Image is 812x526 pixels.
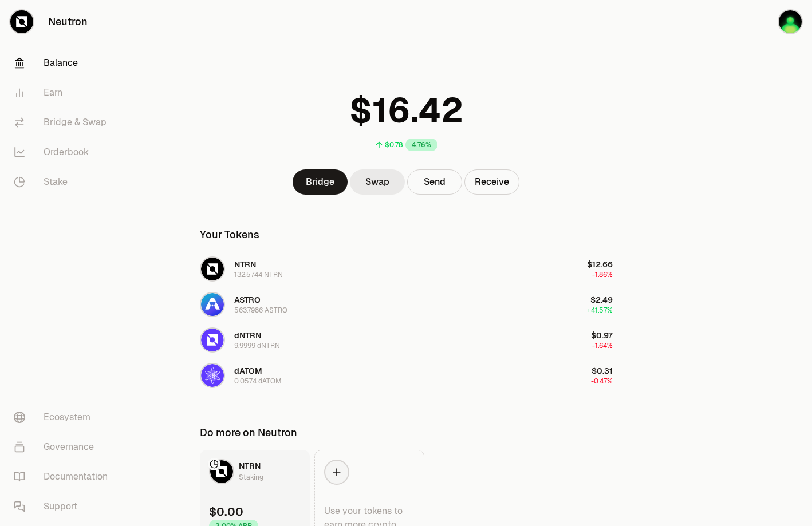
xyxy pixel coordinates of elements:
span: NTRN [239,461,261,471]
a: Documentation [5,462,124,492]
div: Your Tokens [200,227,259,243]
a: Ecosystem [5,402,124,432]
a: Bridge & Swap [5,108,124,137]
a: Earn [5,78,124,108]
div: 4.76% [405,139,437,151]
a: Swap [350,169,405,195]
button: Receive [464,169,519,195]
span: $0.97 [591,330,613,341]
img: NTRN Logo [201,258,224,280]
button: Send [407,169,462,195]
span: -1.64% [592,341,613,350]
a: Bridge [293,169,348,195]
div: Do more on Neutron [200,425,297,441]
img: const_pr [779,10,802,33]
div: Staking [239,472,263,483]
img: NTRN Logo [210,460,233,483]
div: $0.78 [385,140,403,149]
span: dATOM [234,366,262,376]
span: -1.86% [592,270,613,279]
a: Governance [5,432,124,462]
div: 0.0574 dATOM [234,377,282,386]
span: +41.57% [587,306,613,315]
button: dNTRN LogodNTRN9.9999 dNTRN$0.97-1.64% [193,323,620,357]
img: dNTRN Logo [201,329,224,351]
span: $0.31 [592,366,613,376]
img: ASTRO Logo [201,293,224,316]
a: Support [5,492,124,521]
span: $2.49 [590,295,613,305]
button: dATOM LogodATOM0.0574 dATOM$0.31-0.47% [193,358,620,393]
a: Balance [5,48,124,78]
span: dNTRN [234,330,261,341]
img: dATOM Logo [201,364,224,387]
a: Orderbook [5,137,124,167]
div: 563.7986 ASTRO [234,306,287,315]
div: $0.00 [209,504,243,520]
button: NTRN LogoNTRN132.5744 NTRN$12.66-1.86% [193,252,620,286]
span: -0.47% [591,377,613,386]
a: Stake [5,167,124,197]
span: NTRN [234,259,256,270]
span: $12.66 [587,259,613,270]
div: 9.9999 dNTRN [234,341,280,350]
span: ASTRO [234,295,261,305]
button: ASTRO LogoASTRO563.7986 ASTRO$2.49+41.57% [193,287,620,322]
div: 132.5744 NTRN [234,270,283,279]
